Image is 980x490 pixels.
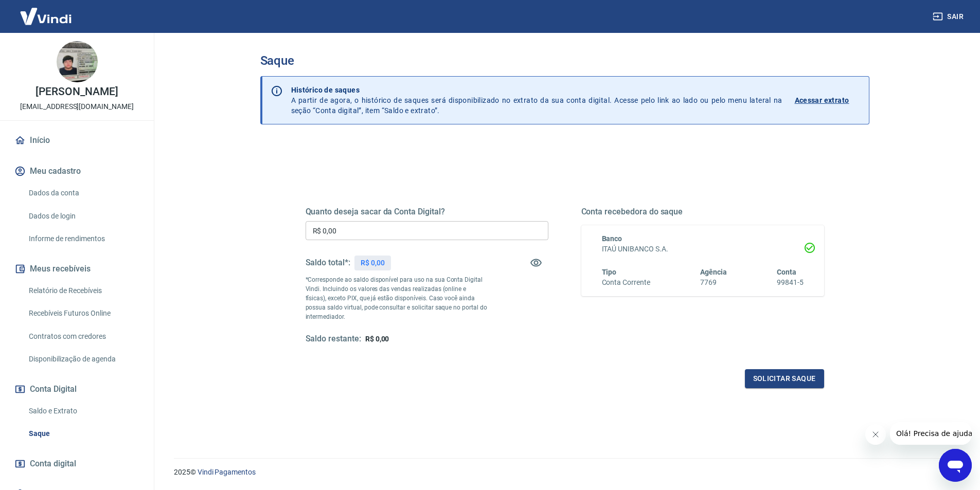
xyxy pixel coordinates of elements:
[777,277,804,288] h6: 99841-5
[12,258,141,280] button: Meus recebíveis
[890,422,972,445] iframe: Mensagem da empresa
[865,424,886,445] iframe: Fechar mensagem
[25,401,141,422] a: Saldo e Extrato
[12,452,141,475] a: Conta digital
[12,1,79,32] img: Vindi
[306,275,488,321] p: *Corresponde ao saldo disponível para uso na sua Conta Digital Vindi. Incluindo os valores das ve...
[25,228,141,249] a: Informe de rendimentos
[931,7,968,26] button: Sair
[745,369,824,388] button: Solicitar saque
[25,326,141,347] a: Contratos com credores
[6,7,86,15] span: Olá! Precisa de ajuda?
[174,467,955,478] p: 2025 ©
[365,335,389,343] span: R$ 0,00
[602,234,622,243] span: Banco
[260,53,869,68] h3: Saque
[795,85,861,116] a: Acessar extrato
[602,268,617,276] span: Tipo
[700,268,727,276] span: Agência
[795,95,849,105] p: Acessar extrato
[306,258,350,268] h5: Saldo total*:
[777,268,796,276] span: Conta
[25,206,141,227] a: Dados de login
[20,101,134,112] p: [EMAIL_ADDRESS][DOMAIN_NAME]
[306,334,361,344] h5: Saldo restante:
[25,303,141,324] a: Recebíveis Futuros Online
[30,457,76,471] span: Conta digital
[12,378,141,401] button: Conta Digital
[198,468,256,476] a: Vindi Pagamentos
[35,86,118,97] p: [PERSON_NAME]
[12,160,141,183] button: Meu cadastro
[291,85,782,95] p: Histórico de saques
[291,85,782,116] p: A partir de agora, o histórico de saques será disponibilizado no extrato da sua conta digital. Ac...
[306,207,548,217] h5: Quanto deseja sacar da Conta Digital?
[361,258,385,268] p: R$ 0,00
[602,277,650,288] h6: Conta Corrente
[939,449,972,482] iframe: Botão para abrir a janela de mensagens
[57,41,98,82] img: 6e61b937-904a-4981-a2f4-9903c7d94729.jpeg
[12,129,141,152] a: Início
[25,280,141,301] a: Relatório de Recebíveis
[602,244,804,255] h6: ITAÚ UNIBANCO S.A.
[25,423,141,444] a: Saque
[700,277,727,288] h6: 7769
[25,349,141,370] a: Disponibilização de agenda
[581,207,824,217] h5: Conta recebedora do saque
[25,183,141,204] a: Dados da conta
